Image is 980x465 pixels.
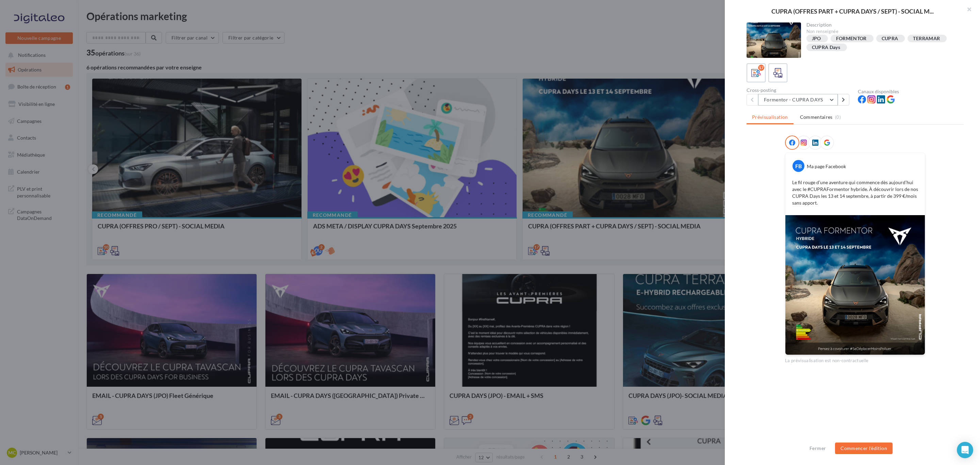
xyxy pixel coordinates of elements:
button: Commencer l'édition [835,443,893,454]
div: Canaux disponibles [858,89,964,94]
div: Ma page Facebook [807,163,846,170]
div: JPO [812,36,821,41]
button: Formentor - CUPRA DAYS [758,94,838,106]
div: CUPRA [882,36,898,41]
span: (0) [835,114,841,120]
div: Open Intercom Messenger [957,442,973,458]
button: Fermer [807,444,829,452]
div: Non renseignée [806,29,959,35]
div: La prévisualisation est non-contractuelle [785,355,925,364]
div: Cross-posting [747,88,852,93]
p: Le fil rouge d’une aventure qui commence dès aujourd’hui avec le #CUPRAFormentor hybride. À décou... [792,179,918,206]
span: Commentaires [800,114,833,121]
span: CUPRA (OFFRES PART + CUPRA DAYS / SEPT) - SOCIAL M... [771,8,934,14]
div: FB [793,160,804,172]
div: 17 [758,65,764,71]
div: Description [806,22,959,27]
div: FORMENTOR [836,36,867,41]
div: CUPRA Days [812,45,840,50]
div: TERRAMAR [913,36,940,41]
